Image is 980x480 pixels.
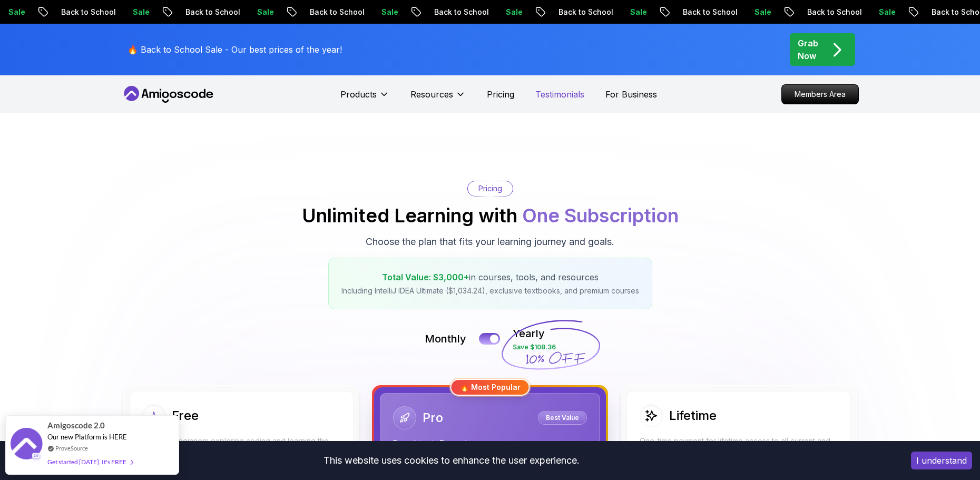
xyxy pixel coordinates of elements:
a: For Business [605,88,657,101]
a: Members Area [781,84,859,104]
h2: Free [172,407,199,424]
p: Sale [869,7,903,17]
p: Grab Now [798,37,818,62]
button: Products [340,88,389,109]
p: Sale [123,7,157,17]
h2: Lifetime [669,407,717,424]
p: Choose the plan that fits your learning journey and goals. [366,234,614,249]
p: Sale [745,7,779,17]
a: Pricing [487,88,514,101]
p: 🔥 Back to School Sale - Our best prices of the year! [128,43,342,56]
p: Back to School [798,7,869,17]
p: Back to School [425,7,496,17]
button: Accept cookies [911,452,972,469]
span: Amigoscode 2.0 [47,419,105,432]
p: Sale [372,7,406,17]
span: Our new Platform is HERE [47,433,127,441]
h2: Unlimited Learning with [302,205,679,226]
p: Best Value [540,413,585,423]
p: Monthly [425,331,466,346]
p: Back to School [176,7,248,17]
p: Back to School [52,7,123,17]
div: Get started [DATE]. It's FREE [47,456,133,468]
p: Everything in Free, plus [393,438,587,448]
p: Resources [410,88,453,101]
p: One-time payment for lifetime access to all current and future courses. [640,436,838,457]
p: Ideal for beginners exploring coding and learning the basics for free. [142,436,340,457]
p: Back to School [549,7,621,17]
p: Back to School [300,7,372,17]
a: ProveSource [55,444,88,453]
p: Sale [621,7,654,17]
button: Resources [410,88,466,109]
span: Total Value: $3,000+ [382,272,469,282]
a: Testimonials [535,88,584,101]
p: Including IntelliJ IDEA Ultimate ($1,034.24), exclusive textbooks, and premium courses [341,286,639,296]
p: Sale [496,7,530,17]
p: in courses, tools, and resources [341,271,639,283]
span: One Subscription [522,204,679,227]
p: Pricing [478,183,502,194]
img: provesource social proof notification image [11,428,42,462]
p: Products [340,88,377,101]
p: Back to School [673,7,745,17]
div: This website uses cookies to enhance the user experience. [8,449,895,472]
p: Members Area [782,85,858,104]
p: Sale [248,7,281,17]
h2: Pro [423,409,443,426]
